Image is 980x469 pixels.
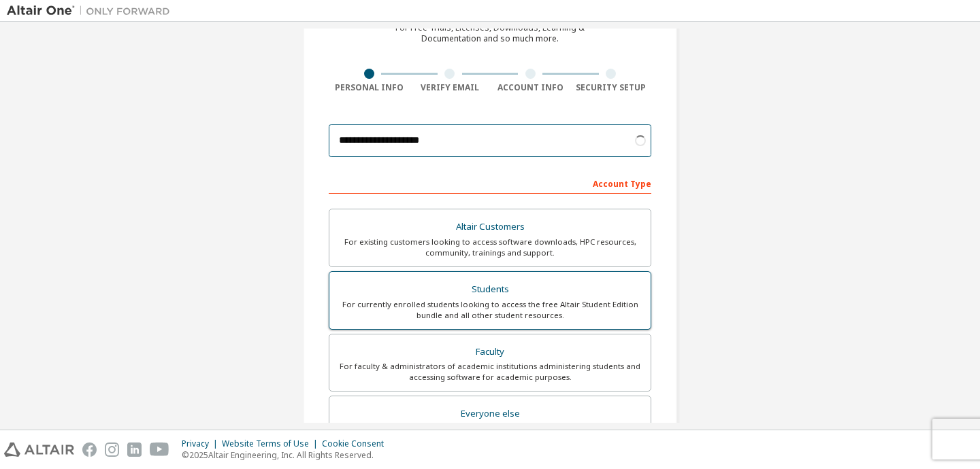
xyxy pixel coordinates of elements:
div: Everyone else [338,404,642,423]
div: Faculty [338,343,642,362]
div: Altair Customers [338,218,642,237]
div: Cookie Consent [322,438,392,449]
div: For existing customers looking to access software downloads, HPC resources, community, trainings ... [338,237,642,258]
img: altair_logo.svg [4,442,74,457]
div: For currently enrolled students looking to access the free Altair Student Edition bundle and all ... [338,299,642,321]
div: For faculty & administrators of academic institutions administering students and accessing softwa... [338,361,642,383]
div: Website Terms of Use [222,438,322,449]
div: Security Setup [571,82,652,93]
img: youtube.svg [150,442,169,457]
div: Students [338,280,642,299]
p: © 2025 Altair Engineering, Inc. All Rights Reserved. [182,449,392,461]
img: Altair One [7,4,177,18]
img: instagram.svg [105,442,119,457]
div: Account Info [490,82,571,93]
img: facebook.svg [82,442,97,457]
img: linkedin.svg [127,442,142,457]
div: Personal Info [329,82,410,93]
div: Privacy [182,438,222,449]
div: Verify Email [410,82,491,93]
div: For Free Trials, Licenses, Downloads, Learning & Documentation and so much more. [395,22,585,44]
div: Account Type [329,172,651,194]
